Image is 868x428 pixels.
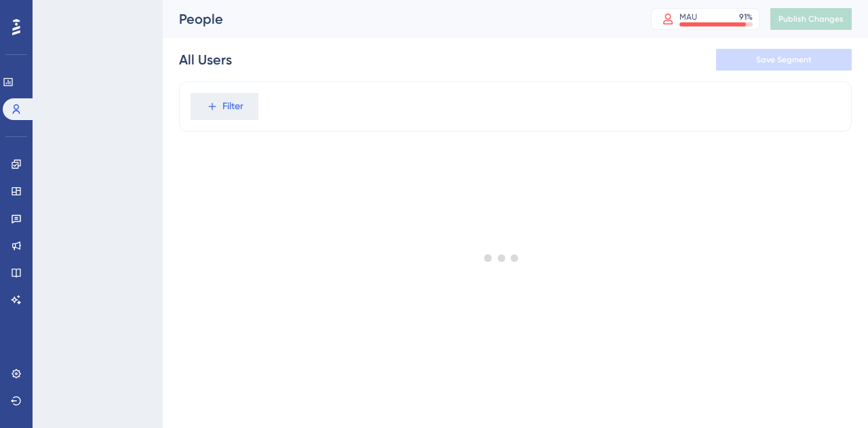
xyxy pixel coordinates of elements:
div: People [179,9,617,28]
div: 91 % [739,12,753,22]
button: Publish Changes [770,8,852,30]
div: All Users [179,50,232,69]
div: MAU [679,12,697,22]
button: Save Segment [716,49,852,71]
span: Save Segment [756,54,812,65]
span: Publish Changes [778,14,844,24]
